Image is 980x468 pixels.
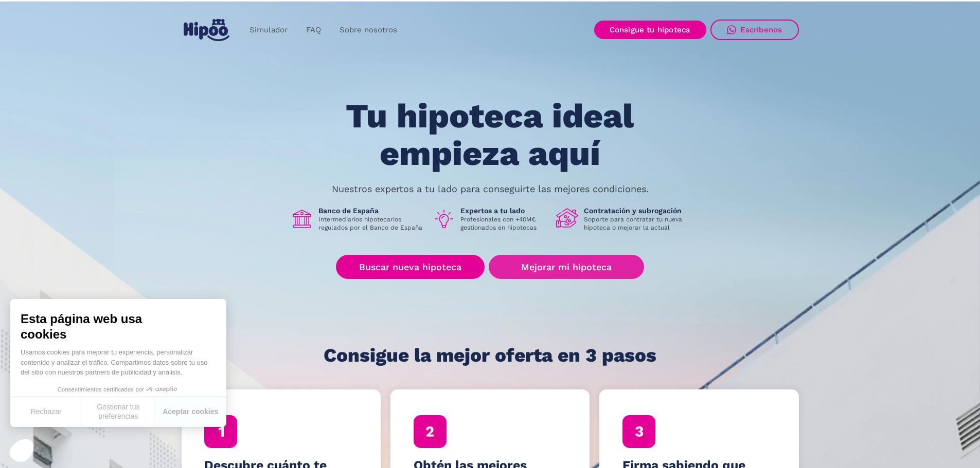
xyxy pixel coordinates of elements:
[330,20,406,40] a: Sobre nosotros
[318,215,424,232] p: Intermediarios hipotecarios regulados por el Banco de España
[297,20,330,40] a: FAQ
[295,98,685,172] h1: Tu hipoteca ideal empieza aquí
[240,20,297,40] a: Simulador
[584,206,690,215] h1: Contratación y subrogación
[324,345,656,366] h1: Consigue la mejor oferta en 3 pasos
[740,25,782,34] div: Escríbenos
[489,255,644,279] a: Mejorar mi hipoteca
[318,206,424,215] h1: Banco de España
[710,20,799,40] a: Escríbenos
[332,185,649,193] p: Nuestros expertos a tu lado para conseguirte las mejores condiciones.
[584,215,690,232] p: Soporte para contratar tu nueva hipoteca o mejorar la actual
[182,15,232,45] a: home
[594,21,706,39] a: Consigue tu hipoteca
[460,215,548,232] p: Profesionales con +40M€ gestionados en hipotecas
[460,206,548,215] h1: Expertos a tu lado
[336,255,485,279] a: Buscar nueva hipoteca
